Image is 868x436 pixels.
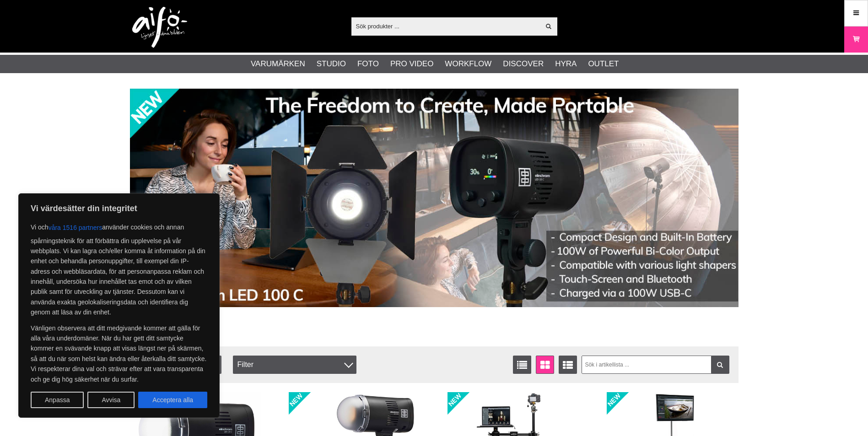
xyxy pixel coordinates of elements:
a: Utökad listvisning [559,356,577,374]
button: Acceptera alla [138,392,207,408]
a: Hyra [555,58,577,70]
p: Vi värdesätter din integritet [31,203,207,214]
input: Sök produkter ... [351,19,540,33]
a: Discover [503,58,544,70]
div: Vi värdesätter din integritet [18,193,220,418]
a: Filtrera [711,356,729,374]
img: Annons:002 banner-elin-led100c11390x.jpg [130,89,739,307]
input: Sök i artikellista ... [582,356,729,374]
a: Fönstervisning [536,356,554,374]
a: Outlet [588,58,619,70]
button: Anpassa [31,392,84,408]
a: Studio [317,58,346,70]
p: Vänligen observera att ditt medgivande kommer att gälla för alla våra underdomäner. När du har ge... [31,323,207,384]
button: våra 1516 partners [49,219,102,236]
p: Vi och använder cookies och annan spårningsteknik för att förbättra din upplevelse på vår webbpla... [31,219,207,318]
div: Filter [233,356,356,374]
a: Foto [357,58,379,70]
a: Listvisning [513,356,531,374]
a: Varumärken [251,58,305,70]
a: Workflow [445,58,491,70]
a: Pro Video [390,58,433,70]
img: logo.png [132,7,187,48]
button: Avvisa [87,392,135,408]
